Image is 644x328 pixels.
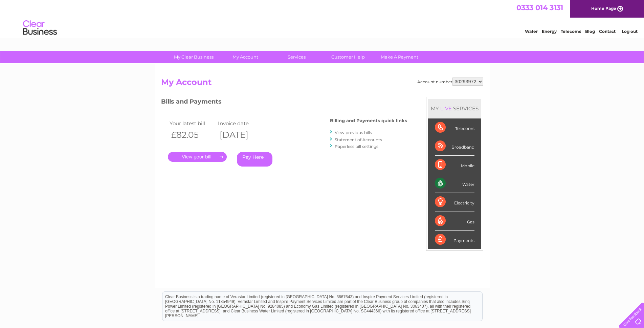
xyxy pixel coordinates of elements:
[320,51,376,63] a: Customer Help
[435,193,474,212] div: Electricity
[435,118,474,137] div: Telecoms
[166,51,222,63] a: My Clear Business
[516,3,563,12] a: 0333 014 3131
[435,212,474,231] div: Gas
[428,99,481,118] div: MY SERVICES
[162,4,482,33] div: Clear Business is a trading name of Verastar Limited (registered in [GEOGRAPHIC_DATA] No. 3667643...
[168,119,217,128] td: Your latest bill
[622,29,638,34] a: Log out
[542,29,557,34] a: Energy
[23,18,57,38] img: logo.png
[335,144,378,149] a: Paperless bill settings
[561,29,581,34] a: Telecoms
[599,29,616,34] a: Contact
[168,128,217,142] th: £82.05
[435,137,474,156] div: Broadband
[161,78,483,90] h2: My Account
[330,118,407,123] h4: Billing and Payments quick links
[439,105,453,112] div: LIVE
[168,152,227,162] a: .
[435,156,474,174] div: Mobile
[216,119,265,128] td: Invoice date
[335,130,372,135] a: View previous bills
[237,152,272,167] a: Pay Here
[585,29,595,34] a: Blog
[435,174,474,193] div: Water
[525,29,538,34] a: Water
[161,97,407,109] h3: Bills and Payments
[372,51,427,63] a: Make A Payment
[435,231,474,249] div: Payments
[269,51,325,63] a: Services
[217,51,273,63] a: My Account
[417,78,483,86] div: Account number
[216,128,265,142] th: [DATE]
[335,137,382,142] a: Statement of Accounts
